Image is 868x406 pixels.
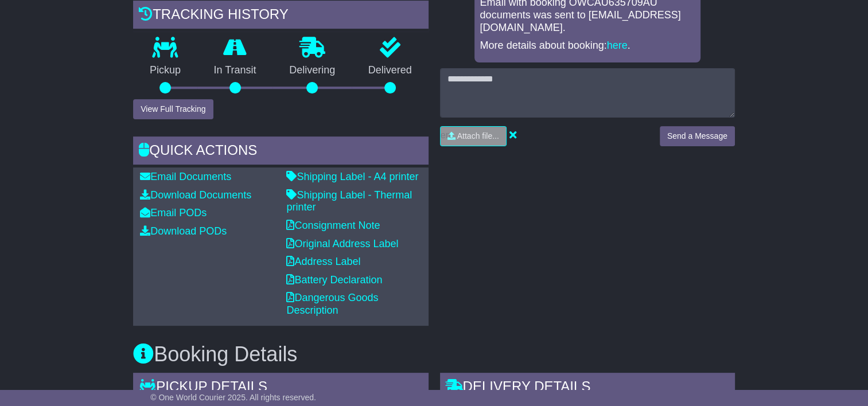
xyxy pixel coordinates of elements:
[286,238,398,249] a: Original Address Label
[133,136,428,167] div: Quick Actions
[150,393,316,402] span: © One World Courier 2025. All rights reserved.
[140,225,227,237] a: Download PODs
[133,64,197,77] p: Pickup
[133,373,428,404] div: Pickup Details
[607,40,628,51] a: here
[286,274,382,286] a: Battery Declaration
[140,171,231,182] a: Email Documents
[140,207,207,218] a: Email PODs
[660,126,735,146] button: Send a Message
[286,220,380,231] a: Consignment Note
[480,40,695,52] p: More details about booking: .
[140,189,251,201] a: Download Documents
[286,256,360,267] a: Address Label
[197,64,273,77] p: In Transit
[286,189,412,213] a: Shipping Label - Thermal printer
[286,171,418,182] a: Shipping Label - A4 printer
[440,373,735,404] div: Delivery Details
[133,99,213,119] button: View Full Tracking
[133,343,735,366] h3: Booking Details
[286,292,378,316] a: Dangerous Goods Description
[133,1,428,32] div: Tracking history
[352,64,429,77] p: Delivered
[273,64,352,77] p: Delivering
